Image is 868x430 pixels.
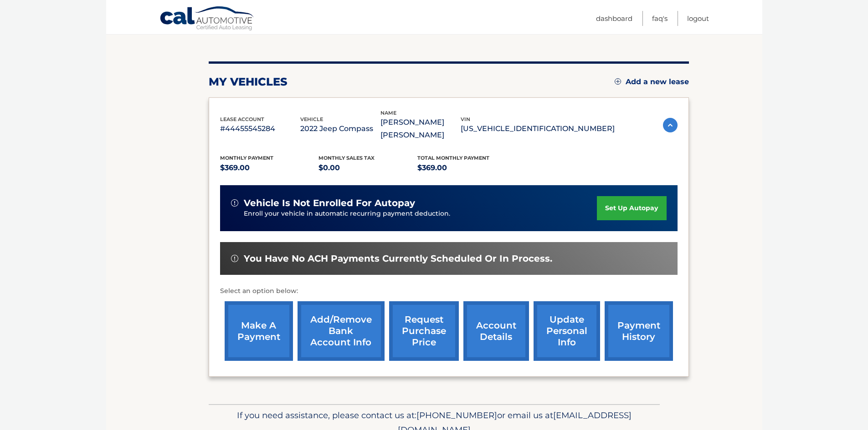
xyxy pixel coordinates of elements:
a: update personal info [534,301,600,361]
span: vin [461,116,470,122]
p: Select an option below: [220,286,678,297]
span: Monthly Payment [220,155,273,161]
a: Add a new lease [615,77,689,86]
a: FAQ's [652,11,668,26]
span: vehicle is not enrolled for autopay [244,197,415,209]
img: add.svg [615,78,621,85]
span: name [380,110,396,116]
span: You have no ACH payments currently scheduled or in process. [244,253,552,264]
p: 2022 Jeep Compass [300,122,380,135]
a: Cal Automotive [159,6,255,32]
a: Dashboard [596,11,632,26]
p: #44455545284 [220,122,300,135]
span: vehicle [300,116,323,122]
h2: my vehicles [209,75,288,89]
p: $0.00 [318,162,417,174]
a: Add/Remove bank account info [298,301,385,361]
a: Logout [687,11,709,26]
a: payment history [605,301,673,361]
p: [US_VEHICLE_IDENTIFICATION_NUMBER] [461,122,615,135]
span: Monthly sales Tax [318,155,375,161]
img: alert-white.svg [231,255,238,262]
a: account details [463,301,529,361]
p: Enroll your vehicle in automatic recurring payment deduction. [244,209,597,219]
p: $369.00 [220,162,319,174]
img: accordion-active.svg [663,118,678,132]
a: make a payment [225,301,293,361]
img: alert-white.svg [231,199,238,207]
a: request purchase price [389,301,459,361]
span: lease account [220,116,264,122]
span: [PHONE_NUMBER] [416,410,497,420]
span: Total Monthly Payment [417,155,489,161]
p: $369.00 [417,162,516,174]
p: [PERSON_NAME] [PERSON_NAME] [380,116,461,142]
a: set up autopay [597,196,666,220]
